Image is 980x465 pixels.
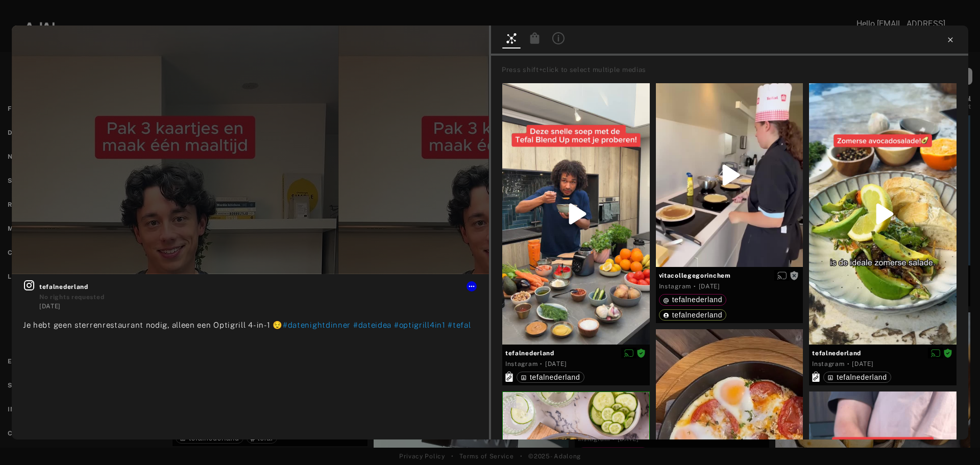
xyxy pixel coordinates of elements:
span: vitacollegegorinchem [659,271,800,280]
div: tefalnederland [827,374,887,381]
div: tefalnederland [521,374,580,381]
span: · [694,282,696,290]
span: #optigrill4in1 [394,321,446,329]
time: 2025-04-23T09:12:50.000Z [545,360,567,368]
svg: Exact products linked [505,372,513,382]
svg: Exact products linked [812,372,820,382]
time: 2025-04-04T15:24:00.000Z [699,283,720,290]
div: tefalnederland [663,311,723,319]
span: Je hebt geen sterrenrestaurant nodig, alleen een Optigrill 4-in-1 😌 [23,321,283,329]
div: Instagram [505,359,537,369]
div: Chatwidget [929,416,980,465]
span: tefalnederland [672,296,723,304]
span: Rights not requested [790,272,799,279]
span: No rights requested [39,293,104,301]
iframe: Chat Widget [929,416,980,465]
div: tefalnederland [663,296,723,303]
span: Rights agreed [636,349,646,356]
span: Rights agreed [943,349,952,356]
span: tefalnederland [812,349,953,358]
span: tefalnederland [672,311,723,319]
span: tefalnederland [837,373,887,381]
div: Instagram [659,282,691,291]
span: · [847,360,850,368]
span: #dateidea [353,321,391,329]
time: 2025-05-23T13:24:50.000Z [852,360,873,368]
span: tefalnederland [39,282,478,291]
button: Disable diffusion on this media [928,348,943,358]
div: Press shift+click to select multiple medias [502,65,965,75]
span: #datenightdinner [283,321,351,329]
span: #tefal [448,321,471,329]
time: 2025-08-25T08:01:49.000Z [39,303,61,310]
span: tefalnederland [505,349,647,358]
span: tefalnederland [530,373,580,381]
button: Disable diffusion on this media [621,348,636,358]
span: · [540,360,543,368]
button: Enable diffusion on this media [774,270,790,281]
div: Instagram [812,359,844,369]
